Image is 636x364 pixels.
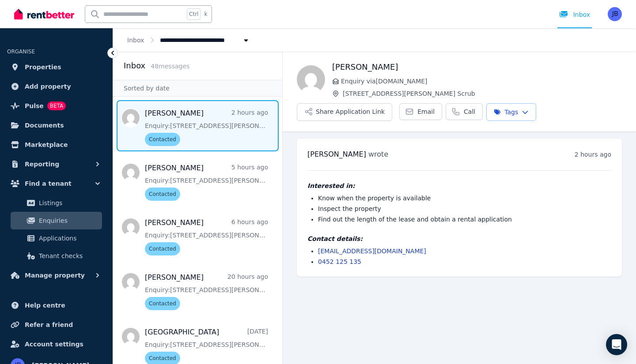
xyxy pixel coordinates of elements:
a: Add property [7,78,106,95]
a: Email [399,103,442,120]
span: 48 message s [151,63,189,70]
li: Find out the length of the lease and obtain a rental application [318,215,611,224]
div: Sorted by date [113,80,282,97]
a: Help centre [7,296,106,314]
span: Refer a friend [25,319,73,330]
img: Jeremy Baker [608,7,622,21]
span: Documents [25,120,64,131]
span: Help centre [25,300,65,311]
button: Reporting [7,155,106,173]
span: Reporting [25,159,59,169]
a: [PERSON_NAME]20 hours agoEnquiry:[STREET_ADDRESS][PERSON_NAME] Scrub.Contacted [145,272,268,310]
a: Call [446,103,483,120]
a: Documents [7,116,106,134]
a: [EMAIL_ADDRESS][DOMAIN_NAME] [318,248,426,255]
a: [PERSON_NAME]6 hours agoEnquiry:[STREET_ADDRESS][PERSON_NAME] Scrub.Contacted [145,218,268,255]
img: Tejas Kubendra [297,65,325,94]
li: Inspect the property [318,204,611,213]
span: Marketplace [25,139,68,150]
span: k [204,11,207,18]
span: Properties [25,62,61,72]
span: [PERSON_NAME] [307,150,366,158]
button: Manage property [7,266,106,284]
span: wrote [368,150,388,158]
a: Enquiries [11,212,102,229]
div: Inbox [559,10,590,19]
span: Manage property [25,270,85,281]
a: [PERSON_NAME]5 hours agoEnquiry:[STREET_ADDRESS][PERSON_NAME] Scrub.Contacted [145,163,268,201]
a: Marketplace [7,136,106,154]
span: Tags [494,108,518,116]
span: ORGANISE [7,49,35,55]
button: Share Application Link [297,103,392,121]
a: PulseBETA [7,97,106,115]
a: Listings [11,194,102,212]
span: Pulse [25,101,44,111]
a: Applications [11,229,102,247]
span: Email [417,107,435,116]
span: [STREET_ADDRESS][PERSON_NAME] Scrub [343,89,622,98]
span: Ctrl [187,8,201,20]
a: Refer a friend [7,316,106,334]
span: Applications [39,233,98,244]
div: Open Intercom Messenger [606,334,627,355]
nav: Breadcrumb [113,28,265,52]
a: Account settings [7,335,106,353]
span: Tenant checks [39,251,98,261]
button: Tags [486,103,536,121]
span: Enquiry via [DOMAIN_NAME] [341,77,622,86]
li: Know when the property is available [318,194,611,203]
h4: Contact details: [307,234,611,243]
h2: Inbox [124,60,145,72]
span: Find a tenant [25,178,72,189]
span: Listings [39,198,98,208]
a: 0452 125 135 [318,258,361,265]
img: RentBetter [14,8,74,21]
h4: Interested in: [307,181,611,190]
span: Enquiries [39,215,98,226]
a: Inbox [127,37,144,44]
a: [PERSON_NAME]2 hours agoEnquiry:[STREET_ADDRESS][PERSON_NAME] Scrub.Contacted [145,108,268,146]
a: Tenant checks [11,247,102,265]
h1: [PERSON_NAME] [332,61,622,73]
span: Account settings [25,339,83,349]
span: Add property [25,81,71,92]
button: Find a tenant [7,175,106,192]
span: BETA [47,101,66,110]
span: Call [464,107,475,116]
time: 2 hours ago [575,151,611,158]
a: Properties [7,58,106,76]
